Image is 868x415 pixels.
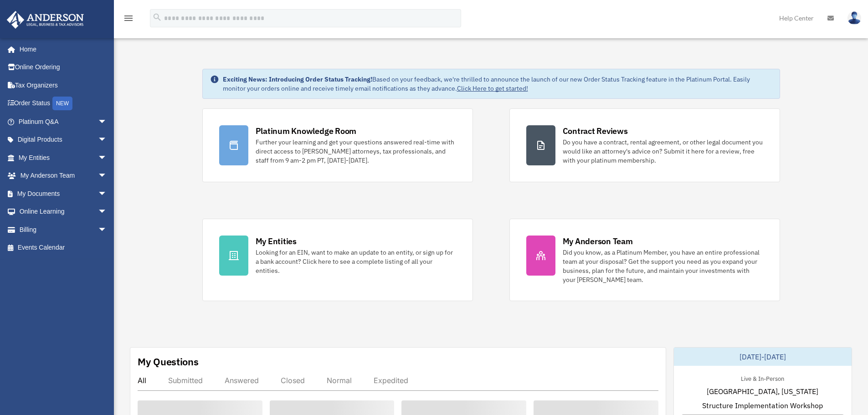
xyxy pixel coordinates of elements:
img: User Pic [847,11,861,25]
a: My Entitiesarrow_drop_down [6,149,121,167]
div: Based on your feedback, we're thrilled to announce the launch of our new Order Status Tracking fe... [223,75,772,93]
a: Events Calendar [6,239,121,257]
div: Contract Reviews [563,125,628,137]
div: Answered [225,376,259,385]
a: Home [6,40,116,58]
a: Order StatusNEW [6,94,121,113]
a: My Documentsarrow_drop_down [6,184,121,203]
div: My Anderson Team [563,236,633,247]
i: menu [123,13,134,24]
div: Submitted [168,376,203,385]
div: Live & In-Person [734,373,791,383]
span: arrow_drop_down [98,184,116,203]
div: [DATE]-[DATE] [674,348,852,366]
a: Click Here to get started! [457,84,528,92]
a: My Entities Looking for an EIN, want to make an update to an entity, or sign up for a bank accoun... [202,219,473,301]
span: arrow_drop_down [98,167,116,185]
a: Platinum Knowledge Room Further your learning and get your questions answered real-time with dire... [202,108,473,182]
span: arrow_drop_down [98,131,116,149]
a: menu [123,16,134,24]
div: My Entities [256,236,297,247]
div: Expedited [374,376,408,385]
a: Digital Productsarrow_drop_down [6,131,121,149]
a: Online Learningarrow_drop_down [6,203,121,221]
div: Further your learning and get your questions answered real-time with direct access to [PERSON_NAM... [256,138,456,165]
span: arrow_drop_down [98,220,116,239]
a: Online Ordering [6,58,121,77]
div: Closed [281,376,305,385]
div: My Questions [138,355,199,369]
div: NEW [52,97,72,110]
span: arrow_drop_down [98,203,116,221]
strong: Exciting News: Introducing Order Status Tracking! [223,75,372,83]
span: [GEOGRAPHIC_DATA], [US_STATE] [707,386,818,397]
div: Normal [327,376,352,385]
a: Tax Organizers [6,76,121,94]
div: Looking for an EIN, want to make an update to an entity, or sign up for a bank account? Click her... [256,248,456,275]
a: My Anderson Teamarrow_drop_down [6,167,121,185]
a: Platinum Q&Aarrow_drop_down [6,113,121,131]
span: arrow_drop_down [98,113,116,131]
a: My Anderson Team Did you know, as a Platinum Member, you have an entire professional team at your... [509,219,780,301]
span: Structure Implementation Workshop [702,400,823,411]
div: Platinum Knowledge Room [256,125,357,137]
div: All [138,376,146,385]
i: search [152,12,162,22]
a: Contract Reviews Do you have a contract, rental agreement, or other legal document you would like... [509,108,780,182]
div: Do you have a contract, rental agreement, or other legal document you would like an attorney's ad... [563,138,763,165]
a: Billingarrow_drop_down [6,220,121,239]
img: Anderson Advisors Platinum Portal [4,11,87,29]
span: arrow_drop_down [98,149,116,167]
div: Did you know, as a Platinum Member, you have an entire professional team at your disposal? Get th... [563,248,763,284]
